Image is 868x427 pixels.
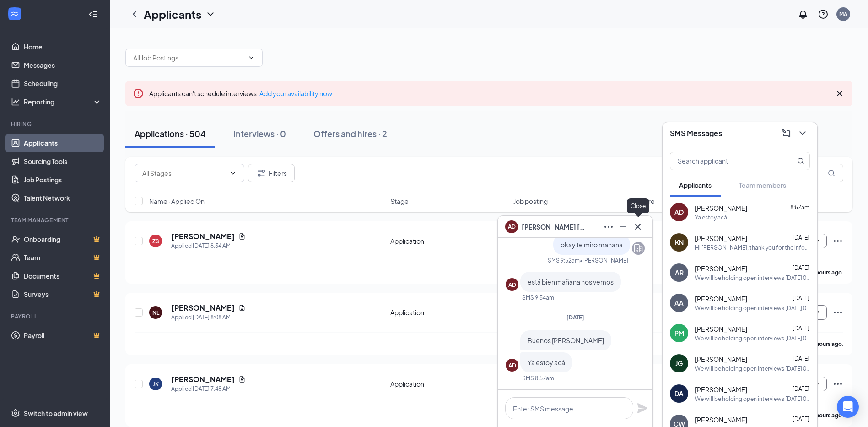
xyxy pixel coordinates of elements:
[832,307,843,318] svg: Ellipses
[88,10,97,19] svg: Collapse
[153,380,159,388] div: JK
[390,197,409,206] span: Stage
[695,264,747,273] span: [PERSON_NAME]
[675,359,683,368] div: JG
[695,213,727,221] div: Ya estoy acá
[24,409,88,418] div: Switch to admin view
[233,128,286,139] div: Interviews · 0
[508,361,516,369] div: AD
[24,170,102,189] a: Job Postings
[695,244,810,252] div: Hi [PERSON_NAME], thank you for the information! I’ll plan on attending the open interview [DATE]...
[637,403,648,414] svg: Plane
[695,385,747,394] span: [PERSON_NAME]
[259,89,332,98] a: Add your availability now
[695,294,747,303] span: [PERSON_NAME]
[793,234,809,241] span: [DATE]
[205,9,216,20] svg: ChevronDown
[695,355,747,364] span: [PERSON_NAME]
[24,56,102,74] a: Messages
[616,219,631,234] button: Minimize
[171,313,246,322] div: Applied [DATE] 8:08 AM
[24,74,102,93] a: Scheduling
[238,376,246,383] svg: Document
[238,233,246,240] svg: Document
[670,128,722,138] h3: SMS Messages
[566,314,584,321] span: [DATE]
[779,126,793,141] button: ComposeMessage
[390,236,508,246] div: Application
[793,416,809,422] span: [DATE]
[24,267,102,285] a: DocumentsCrown
[675,268,684,277] div: AR
[797,157,804,164] svg: MagnifyingGlass
[152,237,159,245] div: ZS
[152,309,159,317] div: NL
[793,295,809,301] span: [DATE]
[828,170,835,177] svg: MagnifyingGlass
[674,389,684,398] div: DA
[832,378,843,389] svg: Ellipses
[793,355,809,362] span: [DATE]
[24,38,102,56] a: Home
[528,336,604,345] span: Buenos [PERSON_NAME]
[11,97,20,106] svg: Analysis
[149,197,205,206] span: Name · Applied On
[695,274,810,282] div: We will be holding open interviews [DATE] 09-18 at our [GEOGRAPHIC_DATA] location. Session 1: 9am...
[135,128,206,139] div: Applications · 504
[508,281,516,289] div: AD
[603,221,614,232] svg: Ellipses
[24,97,102,106] div: Reporting
[142,168,226,178] input: All Stages
[548,257,580,264] div: SMS 9:52am
[171,241,246,251] div: Applied [DATE] 8:34 AM
[11,216,100,224] div: Team Management
[11,409,20,418] svg: Settings
[798,9,809,20] svg: Notifications
[313,128,387,139] div: Offers and hires · 2
[679,181,712,189] span: Applicants
[793,385,809,392] span: [DATE]
[248,164,295,182] button: Filter Filters
[790,204,809,211] span: 8:57am
[580,257,628,264] span: • [PERSON_NAME]
[812,412,842,419] b: 4 hours ago
[812,340,842,347] b: 4 hours ago
[818,9,829,20] svg: QuestionInfo
[24,134,102,152] a: Applicants
[256,168,267,179] svg: Filter
[695,203,747,213] span: [PERSON_NAME]
[797,128,808,139] svg: ChevronDown
[795,126,810,141] button: ChevronDown
[390,308,508,317] div: Application
[11,312,100,320] div: Payroll
[793,264,809,271] span: [DATE]
[627,198,649,213] div: Close
[171,384,246,394] div: Applied [DATE] 7:48 AM
[11,120,100,128] div: Hiring
[674,208,684,217] div: AD
[10,9,19,18] svg: WorkstreamLogo
[781,128,792,139] svg: ComposeMessage
[739,181,786,189] span: Team members
[133,53,244,63] input: All Job Postings
[24,230,102,248] a: OnboardingCrown
[171,231,235,241] h5: [PERSON_NAME]
[633,243,644,254] svg: Company
[674,298,684,307] div: AA
[832,235,843,246] svg: Ellipses
[636,197,655,206] span: Score
[24,152,102,170] a: Sourcing Tools
[528,278,614,286] span: está bien mañana nos vemos
[837,396,859,418] div: Open Intercom Messenger
[24,189,102,207] a: Talent Network
[670,152,779,170] input: Search applicant
[24,285,102,303] a: SurveysCrown
[674,328,684,338] div: PM
[695,415,747,424] span: [PERSON_NAME]
[129,9,140,20] svg: ChevronLeft
[24,248,102,267] a: TeamCrown
[24,326,102,345] a: PayrollCrown
[238,304,246,312] svg: Document
[695,395,810,403] div: We will be holding open interviews [DATE] 09-18 at our [GEOGRAPHIC_DATA] location. Session 1: 9am...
